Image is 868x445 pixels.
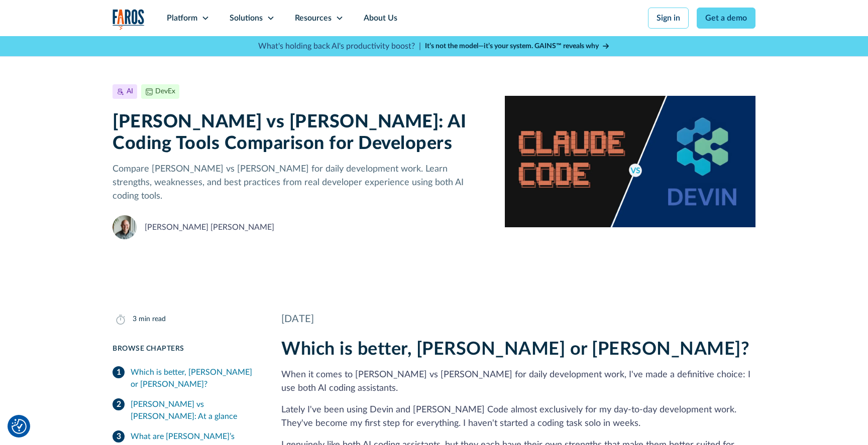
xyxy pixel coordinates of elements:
a: It’s not the model—it’s your system. GAINS™ reveals why [425,41,610,52]
div: [PERSON_NAME] [PERSON_NAME] [145,221,274,233]
div: [PERSON_NAME] vs [PERSON_NAME]: At a glance [131,398,257,422]
img: Logo of the analytics and reporting company Faros. [113,9,145,30]
a: home [113,9,145,30]
div: Platform [167,12,197,24]
img: Revisit consent button [12,419,27,434]
div: AI [127,86,133,97]
strong: It’s not the model—it’s your system. GAINS™ reveals why [425,43,599,50]
a: Sign in [648,8,689,29]
p: What's holding back AI's productivity boost? | [258,40,421,52]
div: Resources [295,12,332,24]
a: Which is better, [PERSON_NAME] or [PERSON_NAME]? [113,362,257,394]
button: Cookie Settings [12,419,27,434]
div: Browse Chapters [113,344,257,354]
p: When it comes to [PERSON_NAME] vs [PERSON_NAME] for daily development work, I've made a definitiv... [281,368,755,395]
a: Get a demo [697,8,755,29]
div: Solutions [230,12,263,24]
h2: Which is better, [PERSON_NAME] or [PERSON_NAME]? [281,339,755,360]
div: min read [139,314,166,325]
h1: [PERSON_NAME] vs [PERSON_NAME]: AI Coding Tools Comparison for Developers [113,111,489,155]
div: DevEx [155,86,175,97]
p: Lately I've been using Devin and [PERSON_NAME] Code almost exclusively for my day-to-day developm... [281,403,755,430]
div: Which is better, [PERSON_NAME] or [PERSON_NAME]? [131,366,257,390]
img: Yandry Perez Clemente [113,215,137,239]
div: 3 [133,314,137,325]
div: [DATE] [281,312,755,327]
img: Claude Code logo vs. Devin AI logo [505,84,755,239]
a: [PERSON_NAME] vs [PERSON_NAME]: At a glance [113,394,257,426]
p: Compare [PERSON_NAME] vs [PERSON_NAME] for daily development work. Learn strengths, weaknesses, a... [113,163,489,203]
